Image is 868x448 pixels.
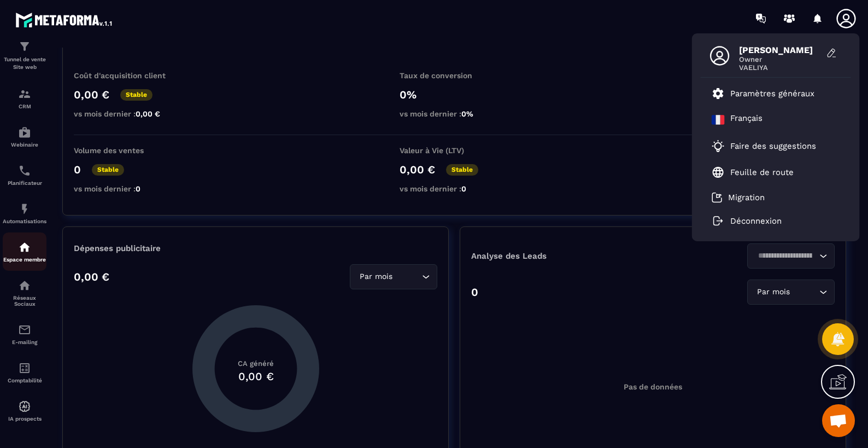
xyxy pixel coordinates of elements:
[3,194,46,232] a: automationsautomationsAutomatisations
[471,251,653,261] p: Analyse des Leads
[3,56,46,71] p: Tunnel de vente Site web
[400,146,509,155] p: Valeur à Vie (LTV)
[754,286,792,298] span: Par mois
[74,184,183,193] p: vs mois dernier :
[400,71,509,80] p: Taux de conversion
[822,404,855,437] div: Ouvrir le chat
[3,315,46,353] a: emailemailE-mailing
[712,87,814,100] a: Paramètres généraux
[74,243,437,253] p: Dépenses publicitaire
[730,113,763,126] p: Français
[395,271,419,283] input: Search for option
[18,279,31,292] img: social-network
[3,416,46,422] p: IA prospects
[730,89,814,98] p: Paramètres généraux
[400,163,435,176] p: 0,00 €
[3,103,46,109] p: CRM
[3,377,46,383] p: Comptabilité
[74,146,183,155] p: Volume des ventes
[3,142,46,148] p: Webinaire
[747,243,835,269] div: Search for option
[730,141,816,151] p: Faire des suggestions
[18,164,31,177] img: scheduler
[754,250,817,262] input: Search for option
[3,156,46,194] a: schedulerschedulerPlanificateur
[18,400,31,413] img: automations
[3,353,46,392] a: accountantaccountantComptabilité
[18,323,31,336] img: email
[3,295,46,307] p: Réseaux Sociaux
[728,193,765,202] p: Migration
[18,241,31,254] img: automations
[357,271,395,283] span: Par mois
[3,32,46,79] a: formationformationTunnel de vente Site web
[74,88,109,101] p: 0,00 €
[712,166,794,179] a: Feuille de route
[74,270,109,283] p: 0,00 €
[18,88,31,101] img: formation
[74,71,183,80] p: Coût d'acquisition client
[461,184,466,193] span: 0
[15,10,114,30] img: logo
[92,164,124,176] p: Stable
[136,109,160,118] span: 0,00 €
[74,109,183,118] p: vs mois dernier :
[3,232,46,271] a: automationsautomationsEspace membre
[18,202,31,216] img: automations
[712,139,826,153] a: Faire des suggestions
[350,264,437,289] div: Search for option
[120,89,153,101] p: Stable
[74,163,81,176] p: 0
[18,126,31,139] img: automations
[400,109,509,118] p: vs mois dernier :
[730,167,794,177] p: Feuille de route
[18,40,31,53] img: formation
[18,362,31,375] img: accountant
[3,180,46,186] p: Planificateur
[792,286,817,298] input: Search for option
[739,63,821,72] span: VAELIYA
[461,109,473,118] span: 0%
[446,164,478,176] p: Stable
[400,88,509,101] p: 0%
[3,118,46,156] a: automationsautomationsWebinaire
[471,286,478,299] p: 0
[712,192,765,203] a: Migration
[739,45,821,55] span: [PERSON_NAME]
[3,339,46,345] p: E-mailing
[3,79,46,118] a: formationformationCRM
[136,184,140,193] span: 0
[730,216,782,226] p: Déconnexion
[3,271,46,315] a: social-networksocial-networkRéseaux Sociaux
[739,55,821,63] span: Owner
[3,218,46,224] p: Automatisations
[747,280,835,305] div: Search for option
[624,382,682,391] p: Pas de données
[400,184,509,193] p: vs mois dernier :
[3,257,46,263] p: Espace membre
